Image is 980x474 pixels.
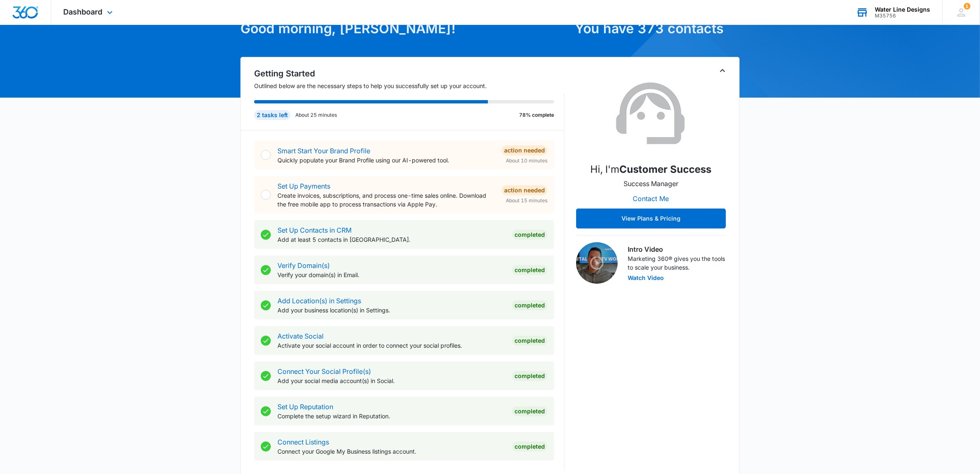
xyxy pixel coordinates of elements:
[277,332,324,340] a: Activate Social
[277,235,505,244] p: Add at least 5 contacts in [GEOGRAPHIC_DATA].
[512,265,547,275] div: Completed
[502,185,547,195] div: Action Needed
[625,189,678,209] button: Contact Me
[506,197,547,204] span: About 15 minutes
[277,403,333,411] a: Set Up Reputation
[620,163,712,175] strong: Customer Success
[512,300,547,310] div: Completed
[277,447,505,456] p: Connect your Google My Business listings account.
[254,67,564,80] h2: Getting Started
[277,182,330,190] a: Set Up Payments
[628,244,726,254] h3: Intro Video
[64,7,103,16] span: Dashboard
[512,230,547,240] div: Completed
[277,297,361,305] a: Add Location(s) in Settings
[277,191,495,209] p: Create invoices, subscriptions, and process one-time sales online. Download the free mobile app t...
[576,242,618,284] img: Intro Video
[277,306,505,314] p: Add your business location(s) in Settings.
[512,442,547,452] div: Completed
[277,367,371,376] a: Connect Your Social Profile(s)
[609,72,693,155] img: Customer Success
[240,19,570,39] h1: Good morning, [PERSON_NAME]!
[628,275,664,281] button: Watch Video
[277,376,505,385] p: Add your social media account(s) in Social.
[964,3,970,10] div: notifications count
[875,13,930,19] div: account id
[254,110,290,120] div: 2 tasks left
[576,209,726,228] button: View Plans & Pricing
[502,145,547,155] div: Action Needed
[506,157,547,165] span: About 10 minutes
[277,438,329,446] a: Connect Listings
[277,412,505,420] p: Complete the setup wizard in Reputation.
[964,3,970,10] span: 1
[277,147,370,155] a: Smart Start Your Brand Profile
[875,6,930,13] div: account name
[718,66,728,76] button: Toggle Collapse
[277,156,495,165] p: Quickly populate your Brand Profile using our AI-powered tool.
[519,111,554,119] p: 78% complete
[295,111,337,119] p: About 25 minutes
[512,406,547,416] div: Completed
[512,371,547,381] div: Completed
[277,270,505,279] p: Verify your domain(s) in Email.
[277,261,330,270] a: Verify Domain(s)
[277,341,505,350] p: Activate your social account in order to connect your social profiles.
[591,162,712,177] p: Hi, I'm
[628,254,726,272] p: Marketing 360® gives you the tools to scale your business.
[512,336,547,346] div: Completed
[624,179,678,189] p: Success Manager
[254,81,564,90] p: Outlined below are the necessary steps to help you successfully set up your account.
[575,19,740,39] h1: You have 373 contacts
[277,226,351,234] a: Set Up Contacts in CRM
